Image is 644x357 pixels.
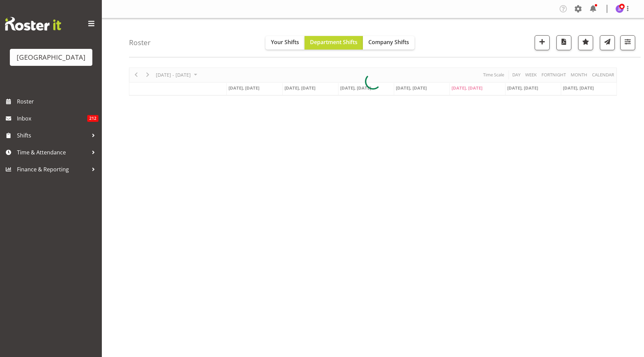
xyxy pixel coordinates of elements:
div: [GEOGRAPHIC_DATA] [17,52,86,62]
span: Shifts [17,130,88,140]
span: 212 [87,115,98,122]
button: Send a list of all shifts for the selected filtered period to all rostered employees. [600,35,615,50]
span: Department Shifts [310,38,357,46]
span: Inbox [17,113,87,124]
button: Highlight an important date within the roster. [578,35,593,50]
button: Download a PDF of the roster according to the set date range. [556,35,571,50]
img: jade-johnson1105.jpg [615,5,624,13]
h4: Roster [129,39,151,46]
span: Finance & Reporting [17,164,88,174]
button: Company Shifts [363,36,415,50]
button: Add a new shift [535,35,550,50]
button: Department Shifts [305,36,363,50]
span: Roster [17,96,98,107]
img: Rosterit website logo [5,17,61,31]
span: Time & Attendance [17,147,88,157]
span: Company Shifts [368,38,409,46]
span: Your Shifts [271,38,299,46]
button: Filter Shifts [620,35,635,50]
button: Your Shifts [265,36,305,50]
